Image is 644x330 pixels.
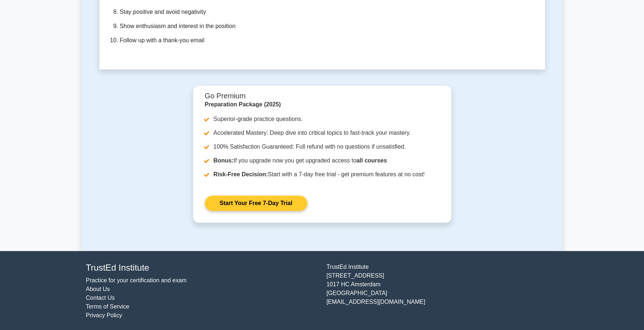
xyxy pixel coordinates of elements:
a: About Us [86,286,110,292]
a: Practice for your certification and exam [86,277,187,283]
a: Privacy Policy [86,312,122,318]
h4: TrustEd Institute [86,263,318,273]
div: TrustEd Institute [STREET_ADDRESS] 1017 HC Amsterdam [GEOGRAPHIC_DATA] [EMAIL_ADDRESS][DOMAIN_NAME] [322,263,563,320]
li: Follow up with a thank-you email [120,35,313,46]
li: Stay positive and avoid negativity [120,7,313,17]
a: Start Your Free 7-Day Trial [205,196,307,211]
a: Contact Us [86,295,115,301]
li: Show enthusiasm and interest in the position [120,21,313,32]
a: Terms of Service [86,303,129,310]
